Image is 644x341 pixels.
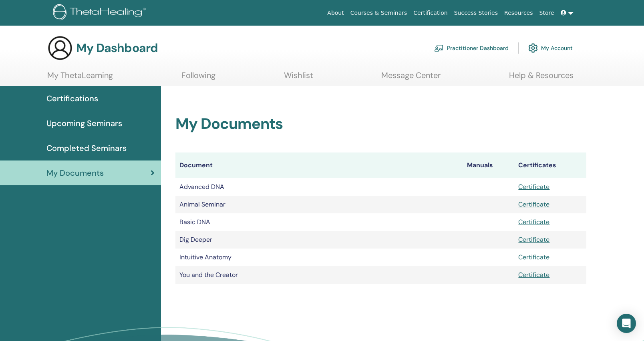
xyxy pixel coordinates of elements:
[47,35,73,61] img: generic-user-icon.jpg
[536,6,557,20] a: Store
[175,178,463,196] td: Advanced DNA
[175,249,463,266] td: Intuitive Anatomy
[528,39,573,57] a: My Account
[175,152,463,178] th: Document
[410,6,451,20] a: Certification
[46,142,127,154] span: Completed Seminars
[175,115,586,133] h2: My Documents
[53,4,149,22] img: logo.png
[284,70,313,86] a: Wishlist
[347,6,411,20] a: Courses & Seminars
[463,152,514,178] th: Manuals
[47,70,113,86] a: My ThetaLearning
[175,196,463,213] td: Animal Seminar
[324,6,347,20] a: About
[46,92,98,104] span: Certifications
[181,70,215,86] a: Following
[518,218,549,226] a: Certificate
[518,253,549,261] a: Certificate
[175,231,463,249] td: Dig Deeper
[518,183,549,191] a: Certificate
[617,314,636,333] div: Open Intercom Messenger
[46,167,104,179] span: My Documents
[509,70,574,86] a: Help & Resources
[381,70,441,86] a: Message Center
[501,6,536,20] a: Resources
[451,6,501,20] a: Success Stories
[514,152,586,178] th: Certificates
[518,200,549,209] a: Certificate
[518,271,549,279] a: Certificate
[76,41,158,55] h3: My Dashboard
[175,213,463,231] td: Basic DNA
[175,266,463,284] td: You and the Creator
[518,235,549,244] a: Certificate
[434,44,444,52] img: chalkboard-teacher.svg
[434,39,509,57] a: Practitioner Dashboard
[46,117,122,129] span: Upcoming Seminars
[528,41,538,55] img: cog.svg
